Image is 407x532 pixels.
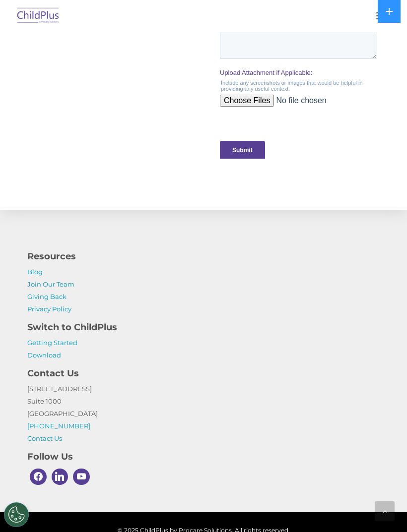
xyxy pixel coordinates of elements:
a: Giving Back [27,293,67,300]
a: Facebook [27,466,49,488]
a: Blog [27,268,43,276]
h4: Contact Us [27,366,380,380]
a: Contact Us [27,434,62,442]
h4: Follow Us [27,450,380,464]
p: [STREET_ADDRESS] Suite 1000 [GEOGRAPHIC_DATA] [27,383,380,445]
a: Getting Started [27,339,77,347]
a: Join Our Team [27,280,74,288]
a: Privacy Policy [27,305,71,313]
button: Cookies Settings [4,502,29,527]
img: ChildPlus by Procare Solutions [15,4,62,28]
h4: Switch to ChildPlus [27,320,380,334]
a: Download [27,351,61,359]
a: [PHONE_NUMBER] [27,422,90,430]
a: Linkedin [49,466,71,488]
h4: Resources [27,249,380,263]
a: Youtube [70,466,92,488]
